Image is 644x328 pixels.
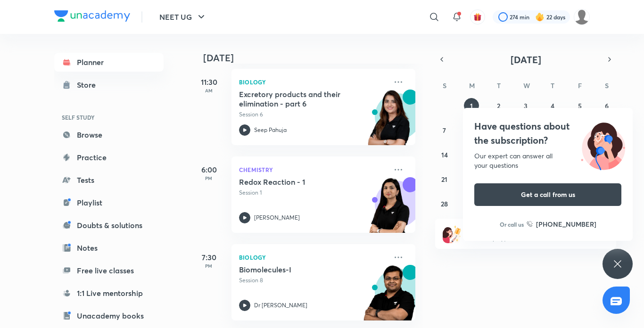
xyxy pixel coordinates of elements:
img: Barsha Singh [574,9,590,25]
a: [PHONE_NUMBER] [527,219,596,229]
div: Our expert can answer all your questions [474,151,621,170]
button: [DATE] [448,53,603,66]
p: PM [190,263,228,269]
a: Doubts & solutions [54,216,164,235]
h6: SELF STUDY [54,109,164,125]
a: 1:1 Live mentorship [54,284,164,303]
p: Session 6 [239,110,387,119]
button: September 7, 2025 [437,123,452,138]
h4: Have questions about the subscription? [474,119,621,148]
p: Chemistry [239,164,387,175]
img: avatar [473,13,482,21]
abbr: Wednesday [523,81,530,90]
img: ttu_illustration_new.svg [573,119,633,170]
abbr: Thursday [551,81,554,90]
button: avatar [470,9,485,25]
img: streak [535,12,545,22]
abbr: September 6, 2025 [605,101,609,110]
a: Notes [54,238,164,257]
a: Practice [54,148,164,167]
button: September 21, 2025 [437,172,452,187]
h5: 6:00 [190,164,228,175]
h5: Biomolecules-I [239,265,356,274]
abbr: September 14, 2025 [441,150,448,159]
p: Biology [239,252,387,263]
p: Dr [PERSON_NAME] [254,301,307,310]
button: September 3, 2025 [518,98,533,113]
img: referral [443,224,462,243]
span: [DATE] [511,53,541,66]
a: Playlist [54,193,164,212]
a: Free live classes [54,261,164,280]
abbr: Tuesday [497,81,501,90]
abbr: September 21, 2025 [441,175,447,184]
h5: Redox Reaction - 1 [239,177,356,187]
a: Unacademy books [54,306,164,325]
div: Store [77,79,101,90]
abbr: September 2, 2025 [497,101,500,110]
a: Browse [54,125,164,144]
img: unacademy [363,177,415,242]
h4: [DATE] [203,52,425,64]
abbr: September 4, 2025 [551,101,554,110]
button: Get a call from us [474,183,621,206]
abbr: September 28, 2025 [441,199,448,208]
a: Company Logo [54,10,130,24]
h6: [PHONE_NUMBER] [536,219,596,229]
img: unacademy [363,90,415,155]
abbr: Sunday [443,81,446,90]
p: AM [190,88,228,93]
button: September 1, 2025 [464,98,479,113]
abbr: Saturday [605,81,609,90]
p: PM [190,175,228,181]
abbr: September 5, 2025 [578,101,582,110]
a: Planner [54,53,164,72]
abbr: September 1, 2025 [470,101,473,110]
button: September 14, 2025 [437,147,452,162]
p: Or call us [500,220,524,229]
button: September 28, 2025 [437,196,452,211]
a: Store [54,75,164,94]
p: Biology [239,76,387,88]
p: Session 8 [239,276,387,285]
button: NEET UG [154,8,213,26]
h5: 11:30 [190,76,228,88]
a: Tests [54,171,164,189]
abbr: Friday [578,81,582,90]
p: Session 1 [239,189,387,197]
button: September 4, 2025 [545,98,560,113]
abbr: Monday [469,81,475,90]
abbr: September 3, 2025 [524,101,528,110]
button: September 5, 2025 [572,98,587,113]
img: Company Logo [54,10,130,22]
h5: 7:30 [190,252,228,263]
button: September 2, 2025 [491,98,506,113]
h5: Excretory products and their elimination - part 6 [239,90,356,108]
p: [PERSON_NAME] [254,213,300,222]
abbr: September 7, 2025 [443,126,446,135]
button: September 6, 2025 [599,98,614,113]
p: Seep Pahuja [254,126,287,134]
